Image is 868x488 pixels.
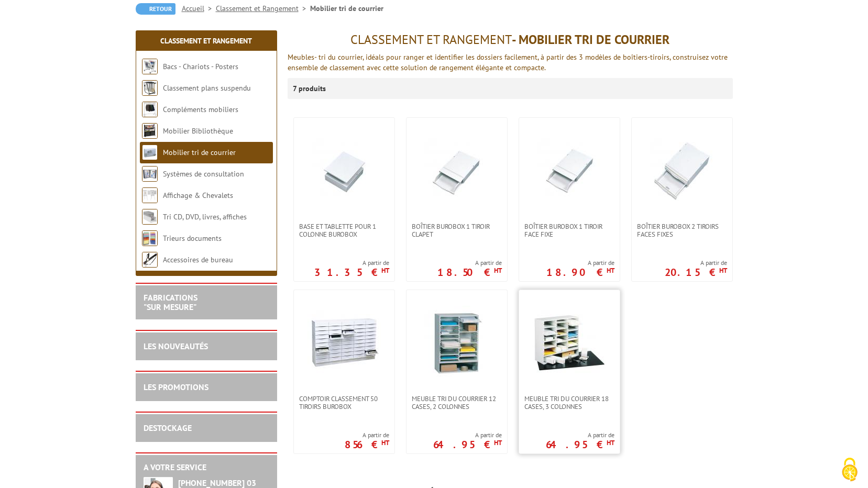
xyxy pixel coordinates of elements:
sup: HT [607,438,614,447]
a: Boîtier Burobox 1 tiroir face fixe [519,223,620,238]
span: A partir de [546,431,614,439]
img: Comptoir Classement 50 Tiroirs Burobox [307,306,381,379]
a: Affichage & Chevalets [163,191,233,200]
a: Tri CD, DVD, livres, affiches [163,212,247,221]
img: Meuble tri du courrier 12 cases, 2 colonnes [420,306,493,379]
sup: HT [719,266,727,275]
button: Cookies (fenêtre modale) [831,452,868,488]
p: 18.50 € [437,269,502,275]
a: Bacs - Chariots - Posters [163,62,238,71]
a: Classement et Rangement [160,36,252,46]
a: LES PROMOTIONS [144,382,208,392]
img: Base et tablette pour 1 colonne Burobox [307,134,381,207]
img: Systèmes de consultation [142,166,158,182]
img: Bacs - Chariots - Posters [142,59,158,74]
sup: HT [381,438,389,447]
p: 7 produits [293,78,332,99]
a: Trieurs documents [163,234,222,243]
a: Mobilier Bibliothèque [163,126,233,136]
p: 856 € [345,441,389,448]
p: 18.90 € [546,269,614,275]
img: Affichage & Chevalets [142,187,158,203]
img: Classement plans suspendu [142,80,158,96]
sup: HT [494,438,502,447]
a: FABRICATIONS"Sur Mesure" [144,292,197,312]
a: DESTOCKAGE [144,423,192,433]
p: 20.15 € [665,269,727,275]
span: Boîtier Burobox 1 tiroir clapet [412,223,502,238]
img: Boîtier Burobox 1 tiroir face fixe [533,134,606,207]
span: A partir de [345,431,389,439]
a: Accueil [182,4,216,13]
a: Retour [136,3,175,15]
sup: HT [381,266,389,275]
a: Classement plans suspendu [163,83,251,93]
img: Compléments mobiliers [142,102,158,117]
strong: [PHONE_NUMBER] 03 [178,478,256,488]
img: Boîtier Burobox 2 tiroirs faces fixes [645,134,719,207]
a: Boîtier Burobox 1 tiroir clapet [406,223,507,238]
a: Classement et Rangement [216,4,310,13]
p: 64.95 € [546,441,614,448]
span: Meuble tri du courrier 12 cases, 2 colonnes [412,395,502,411]
span: Boîtier Burobox 1 tiroir face fixe [524,223,614,238]
a: Compléments mobiliers [163,105,238,114]
span: A partir de [665,259,727,267]
h1: - Mobilier tri de courrier [288,33,733,47]
sup: HT [494,266,502,275]
img: Trieurs documents [142,230,158,246]
img: Boîtier Burobox 1 tiroir clapet [420,134,493,207]
span: Meuble tri du courrier 18 cases, 3 colonnes [524,395,614,411]
span: A partir de [437,259,502,267]
img: Cookies (fenêtre modale) [837,457,863,483]
p: 31.35 € [314,269,389,275]
a: Systèmes de consultation [163,169,244,179]
img: Accessoires de bureau [142,252,158,268]
a: Accessoires de bureau [163,255,233,264]
span: Boîtier Burobox 2 tiroirs faces fixes [637,223,727,238]
a: LES NOUVEAUTÉS [144,341,208,351]
a: Meuble tri du courrier 18 cases, 3 colonnes [519,395,620,411]
img: Tri CD, DVD, livres, affiches [142,209,158,225]
a: Mobilier tri de courrier [163,148,236,157]
span: A partir de [546,259,614,267]
img: Meuble tri du courrier 18 cases, 3 colonnes [533,306,606,379]
h2: A votre service [144,463,269,472]
sup: HT [607,266,614,275]
span: A partir de [314,259,389,267]
a: Boîtier Burobox 2 tiroirs faces fixes [632,223,732,238]
li: Mobilier tri de courrier [310,3,383,14]
img: Mobilier Bibliothèque [142,123,158,139]
p: Meubles- tri du courrier, idéals pour ranger et identifier les dossiers facilement, à partir des ... [288,52,733,73]
a: Base et tablette pour 1 colonne Burobox [294,223,394,238]
span: A partir de [433,431,502,439]
a: Meuble tri du courrier 12 cases, 2 colonnes [406,395,507,411]
p: 64.95 € [433,441,502,448]
a: Comptoir Classement 50 Tiroirs Burobox [294,395,394,411]
img: Mobilier tri de courrier [142,145,158,160]
span: Classement et Rangement [350,31,512,48]
span: Base et tablette pour 1 colonne Burobox [299,223,389,238]
span: Comptoir Classement 50 Tiroirs Burobox [299,395,389,411]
